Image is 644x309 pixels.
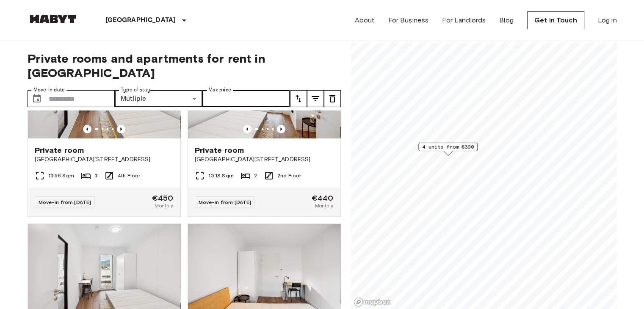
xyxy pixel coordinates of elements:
[121,86,150,94] label: Type of stay
[422,143,474,151] span: 4 units from €390
[527,11,584,29] a: Get in Touch
[277,172,301,179] span: 2nd Floor
[499,15,514,25] a: Blog
[277,125,285,133] button: Previous image
[315,202,333,210] span: Monthly
[388,15,428,25] a: For Business
[195,145,244,155] span: Private room
[355,15,375,25] a: About
[117,125,125,133] button: Previous image
[195,155,334,164] span: [GEOGRAPHIC_DATA][STREET_ADDRESS]
[324,90,341,107] button: tune
[199,199,252,205] span: Move-in from [DATE]
[442,15,486,25] a: For Landlords
[28,90,45,107] button: Choose date
[254,172,257,179] span: 2
[28,36,181,217] a: Marketing picture of unit AT-21-001-076-01Previous imagePrevious imagePrivate room[GEOGRAPHIC_DAT...
[418,143,478,156] div: Map marker
[33,86,65,94] label: Move-in date
[290,90,307,107] button: tune
[312,194,334,202] span: €440
[28,15,78,23] img: Habyt
[152,194,174,202] span: €450
[105,15,176,25] p: [GEOGRAPHIC_DATA]
[598,15,617,25] a: Log in
[35,155,174,164] span: [GEOGRAPHIC_DATA][STREET_ADDRESS]
[83,125,91,133] button: Previous image
[208,172,234,179] span: 10.18 Sqm
[307,90,324,107] button: tune
[48,172,74,179] span: 13.56 Sqm
[155,202,173,210] span: Monthly
[35,145,84,155] span: Private room
[28,51,341,80] span: Private rooms and apartments for rent in [GEOGRAPHIC_DATA]
[188,36,341,217] a: Marketing picture of unit AT-21-001-023-01Previous imagePrevious imagePrivate room[GEOGRAPHIC_DAT...
[115,90,202,107] div: Mutliple
[354,297,391,307] a: Mapbox logo
[118,172,140,179] span: 4th Floor
[243,125,252,133] button: Previous image
[39,199,91,205] span: Move-in from [DATE]
[208,86,231,94] label: Max price
[94,172,97,179] span: 3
